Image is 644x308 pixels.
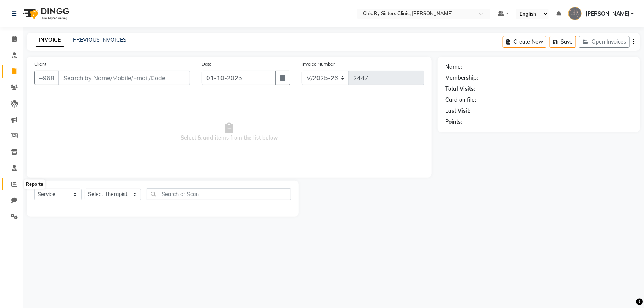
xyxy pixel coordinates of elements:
[58,71,190,85] input: Search by Name/Mobile/Email/Code
[19,3,71,24] img: logo
[147,188,291,200] input: Search or Scan
[579,36,630,48] button: Open Invoices
[445,63,462,71] div: Name:
[302,61,335,68] label: Invoice Number
[202,61,212,68] label: Date
[445,85,475,93] div: Total Visits:
[503,36,546,48] button: Create New
[445,96,476,104] div: Card on file:
[36,33,64,47] a: INVOICE
[73,36,126,43] a: PREVIOUS INVOICES
[550,36,576,48] button: Save
[445,118,462,126] div: Points:
[586,10,630,18] span: [PERSON_NAME]
[34,94,424,170] span: Select & add items from the list below
[445,107,471,115] div: Last Visit:
[445,74,478,82] div: Membership:
[34,61,46,68] label: Client
[24,180,45,189] div: Reports
[568,7,582,20] img: SHUBHAM SHARMA
[34,71,59,85] button: +968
